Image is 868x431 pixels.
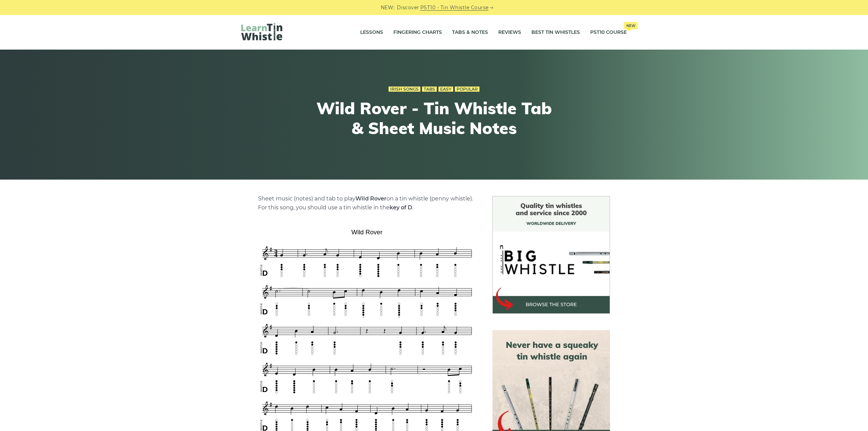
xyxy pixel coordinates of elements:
strong: key of D [390,204,412,211]
a: Best Tin Whistles [531,24,580,41]
strong: Wild Rover [355,195,386,202]
img: BigWhistle Tin Whistle Store [492,196,610,314]
p: Sheet music (notes) and tab to play on a tin whistle (penny whistle). For this song, you should u... [258,194,476,212]
img: LearnTinWhistle.com [241,23,282,40]
a: Popular [455,87,479,92]
a: PST10 CourseNew [590,24,627,41]
a: Irish Songs [389,87,420,92]
a: Lessons [360,24,383,41]
a: Easy [438,87,453,92]
a: Tabs [422,87,437,92]
span: New [624,22,638,29]
h1: Wild Rover - Tin Whistle Tab & Sheet Music Notes [308,99,560,138]
a: Reviews [498,24,521,41]
a: Fingering Charts [393,24,442,41]
a: Tabs & Notes [452,24,488,41]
